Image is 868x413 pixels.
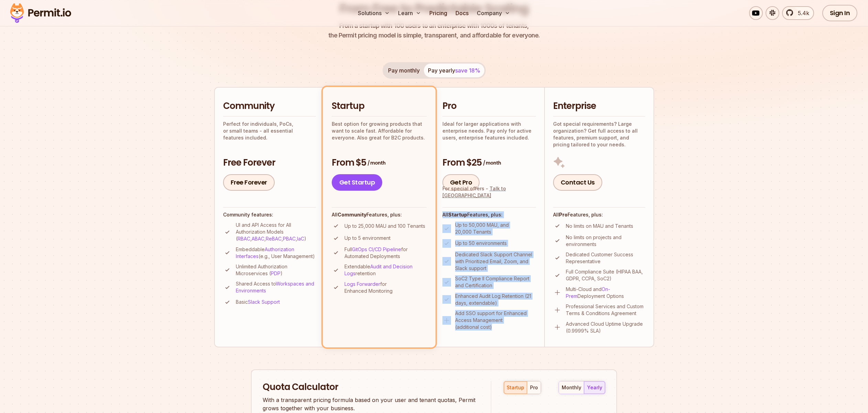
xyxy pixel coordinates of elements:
a: Sign In [822,5,858,21]
a: Free Forever [223,174,275,191]
p: Advanced Cloud Uptime Upgrade (0.9999% SLA) [566,321,645,334]
div: monthly [562,384,581,391]
a: Docs [453,6,471,20]
p: UI and API Access for All Authorization Models ( , , , , ) [236,222,316,242]
a: PBAC [283,236,296,242]
img: Permit logo [7,1,74,25]
a: IaC [297,236,304,242]
h2: Pro [442,100,536,112]
p: Professional Services and Custom Terms & Conditions Agreement [566,303,645,317]
a: Get Pro [442,174,480,191]
h4: All Features, plus: [553,211,645,218]
h3: Free Forever [223,157,316,169]
strong: Startup [448,212,467,217]
p: Ideal for larger applications with enterprise needs. Pay only for active users, enterprise featur... [442,121,536,141]
p: Dedicated Customer Success Representative [566,251,645,265]
p: the Permit pricing model is simple, transparent, and affordable for everyone. [328,21,540,40]
a: ReBAC [266,236,282,242]
p: Up to 50 environments [455,240,507,247]
span: 5.4k [794,9,809,17]
a: 5.4k [782,6,814,20]
p: Perfect for individuals, PoCs, or small teams - all essential features included. [223,121,316,141]
button: Learn [395,6,424,20]
h3: From $5 [332,157,427,169]
p: No limits on projects and environments [566,234,645,248]
p: Unlimited Authorization Microservices ( ) [236,263,316,277]
p: Embeddable (e.g., User Management) [236,246,316,260]
h4: Community features: [223,211,316,218]
p: No limits on MAU and Tenants [566,223,633,230]
p: Enhanced Audit Log Retention (21 days, extendable) [455,293,536,306]
a: Slack Support [248,299,280,305]
a: Logs Forwarder [344,281,380,287]
p: Basic [236,299,280,305]
h4: All Features, plus: [442,211,536,218]
p: Shared Access to [236,280,316,294]
h2: Startup [332,100,427,112]
p: Got special requirements? Large organization? Get full access to all features, premium support, a... [553,121,645,148]
p: Extendable retention [344,263,427,277]
div: For special offers - [442,185,536,199]
button: Company [474,6,513,20]
p: for Enhanced Monitoring [344,281,427,294]
p: Dedicated Slack Support Channel with Prioritized Email, Zoom, and Slack support [455,251,536,272]
p: Add SSO support for Enhanced Access Management (additional cost) [455,310,536,331]
h2: Community [223,100,316,112]
span: / month [367,159,385,166]
div: pro [530,384,538,391]
p: Full for Automated Deployments [344,246,427,260]
p: Full Compliance Suite (HIPAA BAA, GDPR, CCPA, SoC2) [566,268,645,282]
h4: All Features, plus: [332,211,427,218]
a: ABAC [252,236,264,242]
h2: Quota Calculator [263,381,479,393]
h3: From $25 [442,157,536,169]
a: Get Startup [332,174,383,191]
a: PDP [271,270,281,276]
p: Up to 5 environment [344,235,391,242]
span: / month [483,159,501,166]
p: Best option for growing products that want to scale fast. Affordable for everyone. Also great for... [332,121,427,141]
a: Audit and Decision Logs [344,264,413,276]
p: With a transparent pricing formula based on your user and tenant quotas, Permit grows together wi... [263,396,479,412]
p: Up to 50,000 MAU, and 20,000 Tenants [455,222,536,235]
strong: Pro [559,212,568,217]
a: GitOps CI/CD Pipeline [352,246,401,252]
p: SoC2 Type II Compliance Report and Certification [455,275,536,289]
button: Solutions [355,6,393,20]
p: Multi-Cloud and Deployment Options [566,286,645,300]
button: Pay monthly [384,64,424,77]
strong: Community [338,212,366,217]
a: On-Prem [566,286,610,299]
a: Authorization Interfaces [236,246,294,259]
h2: Enterprise [553,100,645,112]
a: Pricing [427,6,450,20]
p: Up to 25,000 MAU and 100 Tenants [344,223,425,230]
a: RBAC [238,236,250,242]
a: Contact Us [553,174,602,191]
